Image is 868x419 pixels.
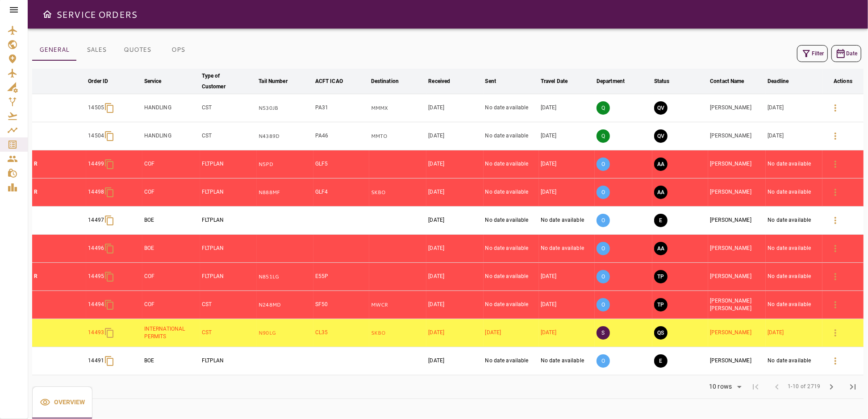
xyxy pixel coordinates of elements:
[654,186,668,199] button: AWAITING ASSIGNMENT
[539,94,595,122] td: [DATE]
[313,263,369,291] td: E55P
[259,104,311,112] p: N530JB
[484,291,539,319] td: No date available
[597,270,610,283] p: O
[259,133,311,140] p: N4389D
[654,101,668,115] button: QUOTE VALIDATED
[315,76,343,87] div: ACFT ICAO
[88,132,104,140] p: 14504
[484,235,539,263] td: No date available
[708,207,766,235] td: [PERSON_NAME]
[76,39,117,61] button: SALES
[654,354,668,368] button: EXECUTION
[484,122,539,150] td: No date available
[88,245,104,252] p: 14496
[766,263,822,291] td: No date available
[597,76,636,87] span: Department
[825,210,846,231] button: Details
[484,207,539,235] td: No date available
[484,150,539,178] td: No date available
[200,150,257,178] td: FLTPLAN
[745,376,766,398] span: First Page
[88,301,104,308] p: 14494
[142,263,200,291] td: COF
[766,235,822,263] td: No date available
[142,178,200,207] td: COF
[825,238,846,259] button: Details
[313,291,369,319] td: SF50
[313,94,369,122] td: PA31
[826,382,837,392] span: chevron_right
[88,216,104,224] p: 14497
[766,178,822,207] td: No date available
[541,76,579,87] span: Travel Date
[426,347,483,375] td: [DATE]
[56,7,137,21] h6: SERVICE ORDERS
[768,76,789,87] div: Deadline
[315,76,355,87] span: ACFT ICAO
[88,273,104,280] p: 14495
[259,273,311,281] p: N851LG
[426,207,483,235] td: [DATE]
[597,129,610,143] p: Q
[144,76,173,87] span: Service
[825,322,846,344] button: Details
[847,382,858,392] span: last_page
[539,178,595,207] td: [DATE]
[654,326,668,340] button: QUOTE SENT
[142,94,200,122] td: HANDLING
[34,188,84,196] p: R
[200,94,257,122] td: CST
[539,291,595,319] td: [DATE]
[766,291,822,319] td: No date available
[766,376,788,398] span: Previous Page
[597,326,610,340] p: S
[259,76,299,87] span: Tail Number
[32,386,92,419] div: basic tabs example
[539,319,595,347] td: [DATE]
[34,160,84,168] p: R
[88,104,104,112] p: 14505
[117,39,158,61] button: QUOTES
[426,291,483,319] td: [DATE]
[313,319,369,347] td: CL35
[428,76,462,87] span: Received
[539,263,595,291] td: [DATE]
[32,39,198,61] div: basic tabs example
[371,76,399,87] div: Destination
[654,242,668,255] button: AWAITING ASSIGNMENT
[825,125,846,147] button: Details
[766,122,822,150] td: [DATE]
[200,319,257,347] td: CST
[32,39,76,61] button: GENERAL
[539,347,595,375] td: No date available
[371,189,425,196] p: SKBO
[825,294,846,315] button: Details
[708,122,766,150] td: [PERSON_NAME]
[259,301,311,309] p: N248MD
[539,207,595,235] td: No date available
[34,273,84,280] p: R
[654,270,668,283] button: TRIP PREPARATION
[654,214,668,227] button: EXECUTION
[825,97,846,119] button: Details
[708,347,766,375] td: [PERSON_NAME]
[142,291,200,319] td: COF
[88,76,108,87] div: Order ID
[825,266,846,287] button: Details
[38,5,56,23] button: Open drawer
[32,386,92,419] button: Overview
[371,329,425,337] p: SKBO
[200,207,257,235] td: FLTPLAN
[597,214,610,227] p: O
[597,298,610,311] p: O
[200,263,257,291] td: FLTPLAN
[703,380,745,394] div: 10 rows
[200,347,257,375] td: FLTPLAN
[541,76,568,87] div: Travel Date
[708,178,766,207] td: [PERSON_NAME]
[426,122,483,150] td: [DATE]
[654,298,668,311] button: TRIP PREPARATION
[259,76,287,87] div: Tail Number
[142,319,200,347] td: INTERNATIONAL PERMITS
